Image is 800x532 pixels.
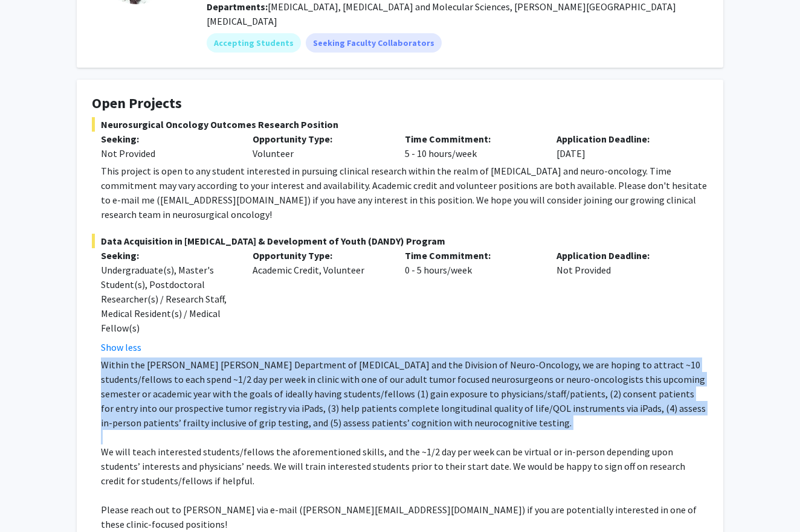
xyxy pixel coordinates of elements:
b: Departments: [207,1,268,13]
div: Not Provided [101,146,234,161]
p: We will teach interested students/fellows the aforementioned skills, and the ~1/2 day per week ca... [101,444,708,488]
div: This project is open to any student interested in pursuing clinical research within the realm of ... [101,164,708,222]
button: Show less [101,340,141,354]
iframe: Chat [9,478,51,523]
h4: Open Projects [92,95,708,112]
p: Application Deadline: [556,248,690,263]
div: [DATE] [547,132,699,161]
mat-chip: Accepting Students [207,33,301,53]
p: Seeking: [101,132,234,146]
p: Application Deadline: [556,132,690,146]
div: Not Provided [547,248,699,354]
p: Opportunity Type: [253,132,386,146]
span: [MEDICAL_DATA], [MEDICAL_DATA] and Molecular Sciences, [PERSON_NAME][GEOGRAPHIC_DATA][MEDICAL_DATA] [207,1,676,27]
span: Data Acquisition in [MEDICAL_DATA] & Development of Youth (DANDY) Program [92,234,708,248]
p: Please reach out to [PERSON_NAME] via e-mail ([PERSON_NAME][EMAIL_ADDRESS][DOMAIN_NAME]) if you a... [101,502,708,531]
p: Time Commitment: [405,248,538,263]
p: Within the [PERSON_NAME] [PERSON_NAME] Department of [MEDICAL_DATA] and the Division of Neuro-Onc... [101,357,708,430]
p: Opportunity Type: [253,248,386,263]
span: Neurosurgical Oncology Outcomes Research Position [92,117,708,132]
div: Volunteer [244,132,395,161]
p: Time Commitment: [405,132,538,146]
mat-chip: Seeking Faculty Collaborators [306,33,442,53]
div: 0 - 5 hours/week [396,248,547,354]
div: 5 - 10 hours/week [396,132,547,161]
div: Academic Credit, Volunteer [244,248,395,354]
p: Seeking: [101,248,234,263]
div: Undergraduate(s), Master's Student(s), Postdoctoral Researcher(s) / Research Staff, Medical Resid... [101,263,234,335]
